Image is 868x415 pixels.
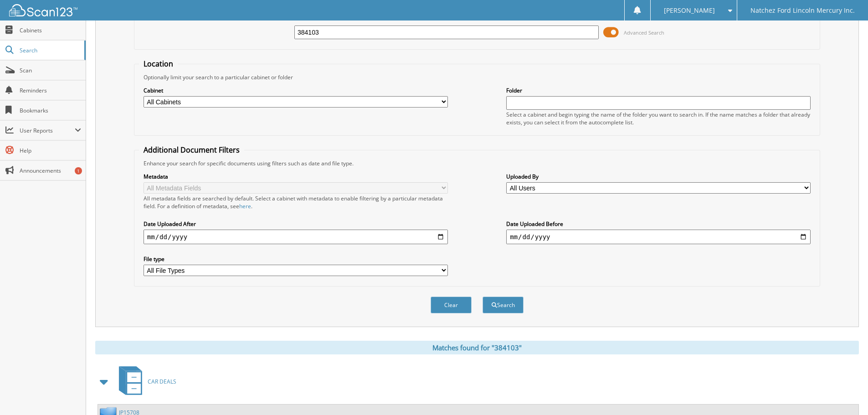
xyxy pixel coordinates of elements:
button: Clear [431,297,472,313]
span: Help [20,147,81,154]
label: Metadata [144,173,448,180]
label: Date Uploaded After [144,220,448,228]
span: [PERSON_NAME] [664,8,715,13]
a: CAR DEALS [113,364,176,400]
label: Date Uploaded Before [506,220,811,228]
legend: Additional Document Filters [139,145,244,155]
div: All metadata fields are searched by default. Select a cabinet with metadata to enable filtering b... [144,195,448,210]
input: start [144,230,448,244]
img: scan123-logo-white.svg [9,4,77,16]
input: end [506,230,811,244]
a: here [239,202,251,210]
div: Select a cabinet and begin typing the name of the folder you want to search in. If the name match... [506,111,811,126]
span: Reminders [20,87,81,94]
span: Advanced Search [624,29,664,36]
label: Folder [506,87,811,94]
div: Matches found for "384103" [95,341,859,354]
label: Cabinet [144,87,448,94]
div: 1 [75,167,82,174]
label: File type [144,255,448,263]
span: Cabinets [20,26,81,34]
span: User Reports [20,127,75,134]
span: CAR DEALS [148,378,176,385]
span: Search [20,46,80,54]
div: Optionally limit your search to a particular cabinet or folder [139,73,815,81]
span: Scan [20,67,81,74]
span: Natchez Ford Lincoln Mercury Inc. [750,8,855,13]
button: Search [483,297,524,313]
legend: Location [139,59,178,69]
span: Bookmarks [20,107,81,114]
div: Enhance your search for specific documents using filters such as date and file type. [139,159,815,167]
label: Uploaded By [506,173,811,180]
span: Announcements [20,167,81,174]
